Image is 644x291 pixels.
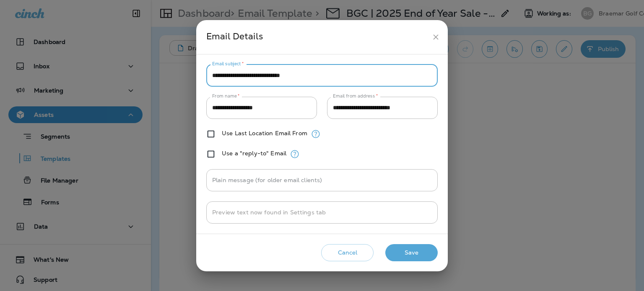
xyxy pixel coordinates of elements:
[333,93,378,99] label: Email from address
[385,244,438,261] button: Save
[212,93,240,99] label: From name
[222,150,286,157] label: Use a "reply-to" Email
[321,244,374,261] button: Cancel
[428,29,444,45] button: close
[206,29,428,45] div: Email Details
[212,61,244,67] label: Email subject
[222,130,307,136] label: Use Last Location Email From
